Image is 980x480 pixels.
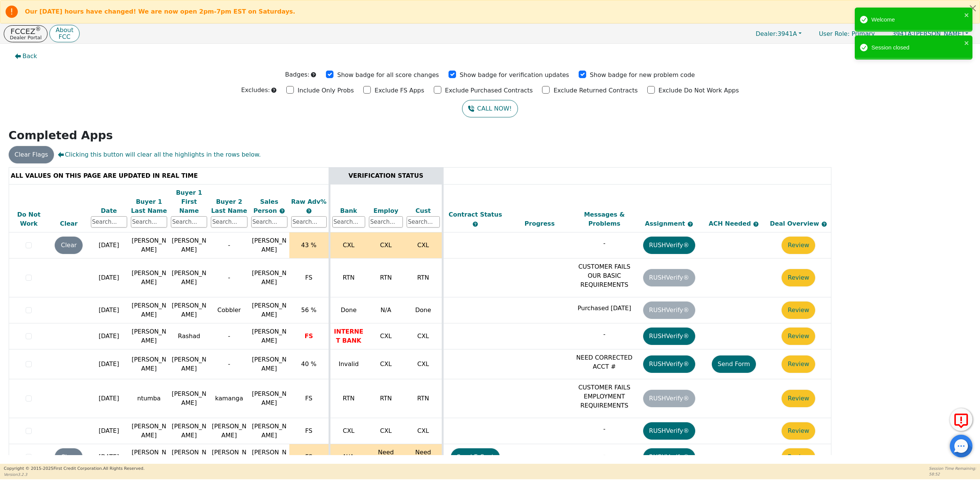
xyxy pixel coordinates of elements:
[375,86,424,95] p: Exclude FS Apps
[209,379,249,418] td: kamanga
[131,197,167,215] div: Buyer 1 Last Name
[574,262,635,289] p: CUSTOMER FAILS OUR BASIC REQUIREMENTS
[367,349,405,379] td: CXL
[51,219,87,228] div: Clear
[462,100,518,117] a: CALL NOW!
[329,379,367,418] td: RTN
[209,297,249,323] td: Cobbler
[129,444,169,470] td: [PERSON_NAME]
[129,418,169,444] td: [PERSON_NAME]
[782,302,815,319] button: Review
[35,26,41,32] sup: ®
[756,30,797,37] span: 3941A
[49,25,79,43] a: AboutFCC
[169,297,209,323] td: [PERSON_NAME]
[405,297,442,323] td: Done
[929,471,976,477] p: 58:52
[209,258,249,297] td: -
[871,43,962,52] div: Session closed
[11,210,47,228] div: Do Not Work
[4,25,48,42] button: FCCEZ®Dealer Portal
[209,232,249,258] td: -
[367,379,405,418] td: RTN
[169,418,209,444] td: [PERSON_NAME]
[574,425,635,434] p: -
[645,220,687,227] span: Assignment
[9,48,43,65] button: Back
[451,448,500,466] button: Send E-Cont
[929,466,976,471] p: Session Time Remaining:
[367,258,405,297] td: RTN
[782,422,815,440] button: Review
[574,210,635,228] div: Messages & Problems
[305,427,312,434] span: FS
[405,349,442,379] td: CXL
[129,258,169,297] td: [PERSON_NAME]
[11,171,327,180] div: ALL VALUES ON THIS PAGE ARE UPDATED IN REAL TIME
[643,237,695,254] button: RUSHVerify®
[298,86,354,95] p: Include Only Probs
[782,355,815,373] button: Review
[305,453,312,460] span: FS
[329,258,367,297] td: RTN
[209,323,249,349] td: -
[782,237,815,254] button: Review
[782,269,815,286] button: Review
[89,258,129,297] td: [DATE]
[4,472,144,477] p: Version 3.2.3
[590,71,695,80] p: Show badge for new problem code
[964,11,969,19] button: close
[10,28,41,35] p: FCCEZ
[966,0,980,16] button: Close alert
[553,86,637,95] p: Exclude Returned Contracts
[329,349,367,379] td: Invalid
[748,28,809,40] button: Dealer:3941A
[25,8,295,15] b: Our [DATE] hours have changed! We are now open 2pm-7pm EST on Saturdays.
[241,86,270,95] p: Excludes:
[129,349,169,379] td: [PERSON_NAME]
[211,197,247,215] div: Buyer 2 Last Name
[169,232,209,258] td: [PERSON_NAME]
[329,444,367,470] td: N/A
[171,188,207,215] div: Buyer 1 First Name
[301,360,316,368] span: 40 %
[407,206,440,215] div: Cust
[169,323,209,349] td: Rashad
[304,332,313,340] span: FS
[9,129,113,142] strong: Completed Apps
[509,219,570,228] div: Progress
[291,198,327,205] span: Raw Adv%
[574,353,635,371] p: NEED CORRECTED ACCT #
[782,390,815,407] button: Review
[91,216,127,228] input: Search...
[332,216,366,228] input: Search...
[770,220,827,227] span: Deal Overview
[129,232,169,258] td: [PERSON_NAME]
[252,390,287,406] span: [PERSON_NAME]
[285,70,310,79] p: Badges:
[305,395,312,402] span: FS
[252,423,287,439] span: [PERSON_NAME]
[169,349,209,379] td: [PERSON_NAME]
[332,171,440,180] div: VERIFICATION STATUS
[55,448,83,466] button: Clear
[89,444,129,470] td: [DATE]
[252,237,287,253] span: [PERSON_NAME]
[251,216,287,228] input: Search...
[209,349,249,379] td: -
[329,297,367,323] td: Done
[55,34,73,40] p: FCC
[291,216,327,228] input: Search...
[252,302,287,318] span: [PERSON_NAME]
[367,297,405,323] td: N/A
[574,304,635,313] p: Purchased [DATE]
[460,71,569,80] p: Show badge for verification updates
[811,26,882,41] p: Primary
[253,198,279,214] span: Sales Person
[950,408,972,431] button: Report Error to FCC
[574,383,635,410] p: CUSTOMER FAILS EMPLOYMENT REQUIREMENTS
[209,418,249,444] td: [PERSON_NAME]
[367,418,405,444] td: CXL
